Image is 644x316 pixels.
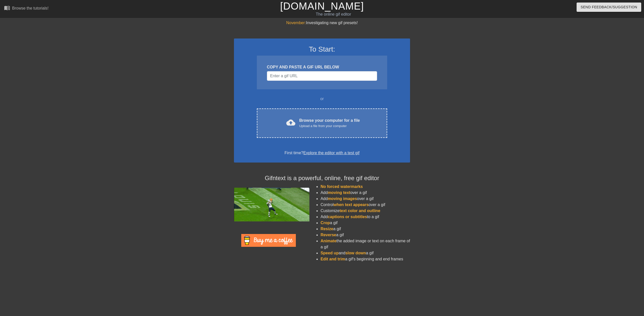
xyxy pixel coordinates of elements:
[4,5,49,13] a: Browse the tutorials!
[234,188,309,221] img: football_small.gif
[286,118,295,127] span: cloud_upload
[240,45,404,54] h3: To Start:
[320,256,410,262] li: a gif's beginning and end frames
[267,71,377,81] input: Username
[320,221,330,225] span: Crop
[320,233,336,237] span: Reverse
[328,215,367,219] span: captions or subtitles
[299,124,360,129] div: Upload a file from your computer
[299,117,360,129] div: Browse your computer for a file
[320,220,410,226] li: a gif
[320,251,339,255] span: Speed up
[328,196,357,201] span: moving images
[280,1,364,12] a: [DOMAIN_NAME]
[334,203,369,207] span: when text appears
[328,190,350,195] span: moving text
[345,251,366,255] span: slow down
[247,96,397,102] div: or
[320,257,345,261] span: Edit and trim
[286,21,306,25] span: November:
[320,202,410,208] li: Control over a gif
[577,3,641,12] button: Send Feedback/Suggestion
[12,6,49,10] div: Browse the tutorials!
[320,196,410,202] li: Add over a gif
[320,250,410,256] li: and a gif
[581,4,637,10] span: Send Feedback/Suggestion
[303,151,359,155] a: Explore the editor with a test gif
[217,11,450,17] div: The online gif editor
[320,232,410,238] li: a gif
[340,209,380,213] span: text color and outline
[267,64,377,70] div: COPY AND PASTE A GIF URL BELOW
[320,239,336,243] span: Animate
[234,175,410,182] h4: Gifntext is a powerful, online, free gif editor
[320,208,410,214] li: Customize
[320,214,410,220] li: Add to a gif
[320,184,363,189] span: No forced watermarks
[320,227,333,231] span: Resize
[240,150,404,156] div: First time?
[241,234,296,247] img: Buy Me A Coffee
[4,5,10,11] span: menu_book
[320,190,410,196] li: Add over a gif
[320,226,410,232] li: a gif
[234,20,410,26] div: Investigating new gif presets!
[320,238,410,250] li: the added image or text on each frame of a gif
